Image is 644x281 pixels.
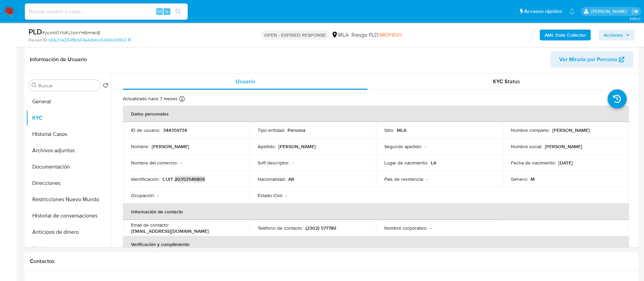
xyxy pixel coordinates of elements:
p: Ocupación : [131,192,155,198]
p: OPEN - EXPIRED RESPONSE [261,30,329,40]
p: Fecha de nacimiento : [511,160,556,166]
p: [DATE] [558,160,573,166]
p: ID de usuario : [131,127,160,133]
a: Notificações [569,8,575,14]
p: AR [288,176,294,182]
button: Ver Mirada por Persona [550,51,633,68]
p: [PERSON_NAME] [278,143,316,150]
span: Riesgo PLD: [351,31,402,39]
p: - [158,192,159,198]
p: maria.acosta@mercadolibre.com [591,8,629,15]
p: Persona [288,127,306,133]
p: - [426,176,428,182]
span: s [166,8,168,15]
span: 3.156.0 [629,16,641,21]
span: Accesos rápidos [524,8,562,15]
p: [PERSON_NAME] [552,127,590,133]
p: Nombre del comercio : [131,160,178,166]
button: Historial de conversaciones [26,208,111,224]
p: Actualizado hace 7 meses [123,95,178,102]
button: Acciones [599,30,634,40]
span: MIDHIGH [380,31,402,39]
span: KYC Status [493,77,520,85]
p: Estado Civil : [258,192,283,198]
b: PLD [29,26,42,37]
p: Apellido : [258,143,276,150]
p: CUIT 20353546806 [162,176,205,182]
p: - [430,225,431,231]
span: Ver Mirada por Persona [559,51,617,68]
p: Lugar de nacimiento : [384,160,428,166]
p: Nombre : [131,143,149,150]
p: Tipo entidad : [258,127,285,133]
p: [EMAIL_ADDRESS][DOMAIN_NAME] [131,228,209,234]
input: Buscar usuario o caso... [25,7,188,16]
a: b6620e254f8cb04a4db4cc6d40b0d963 [49,37,131,43]
span: Acciones [604,30,623,40]
p: Género : [511,176,528,182]
button: Lista Interna [26,240,111,257]
th: Verificación y cumplimiento [123,236,629,252]
p: [PERSON_NAME] [152,143,189,150]
p: - [425,143,426,150]
p: MLA [397,127,406,133]
button: Historial Casos [26,126,111,142]
th: Datos personales [123,106,629,122]
div: MLA [331,31,349,39]
button: search-icon [171,7,185,16]
p: Teléfono de contacto : [258,225,303,231]
p: [PERSON_NAME] [545,143,582,150]
span: Usuario [236,77,255,85]
b: AML Data Collector [545,30,586,40]
button: Anticipos de dinero [26,224,111,240]
h1: Información de Usuario [30,56,87,63]
p: Nombre social : [511,143,542,150]
button: General [26,93,111,110]
p: Segundo apellido : [384,143,422,150]
p: Nacionalidad : [258,176,286,182]
span: Alt [157,8,162,15]
button: KYC [26,110,111,126]
button: AML Data Collector [540,30,591,40]
button: Restricciones Nuevo Mundo [26,191,111,208]
p: (2302) 577789 [306,225,336,231]
b: Person ID [29,37,47,43]
p: Nombre completo : [511,127,550,133]
h1: Contactos [30,258,633,265]
p: País de residencia : [384,176,424,182]
span: # yc4rti0YMKLNrxYH6IrHeIi8 [42,29,100,36]
p: - [286,192,287,198]
p: Nombre corporativo : [384,225,427,231]
p: Sitio : [384,127,394,133]
button: Direcciones [26,175,111,191]
p: M [531,176,535,182]
p: Soft descriptor : [258,160,290,166]
button: Documentación [26,159,111,175]
p: Email de contacto : [131,222,169,228]
p: - [292,160,294,166]
button: Volver al orden por defecto [103,83,108,90]
p: 344359734 [163,127,187,133]
input: Buscar [38,83,97,89]
button: Archivos adjuntos [26,142,111,159]
a: Sair [632,8,639,15]
th: Información de contacto [123,204,629,220]
p: - [180,160,182,166]
p: Identificación : [131,176,160,182]
p: LA [431,160,436,166]
button: Buscar [32,83,37,88]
